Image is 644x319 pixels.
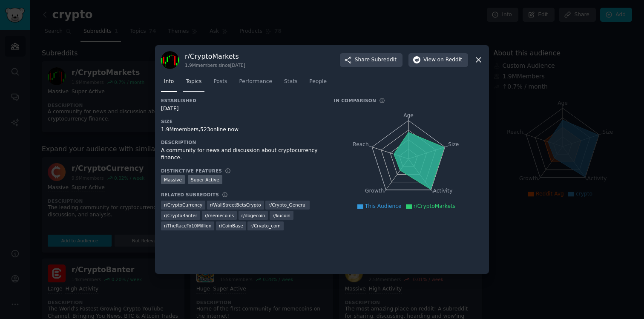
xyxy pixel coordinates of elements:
h3: r/ CryptoMarkets [185,52,245,61]
div: A community for news and discussion about cryptocurrency finance. [161,147,322,162]
span: r/ memecoins [205,213,234,218]
button: ShareSubreddit [340,53,402,67]
div: Super Active [188,175,222,184]
h3: Description [161,139,322,145]
span: People [309,78,327,86]
div: Massive [161,175,185,184]
span: r/ Crypto_com [250,223,281,229]
h3: Size [161,118,322,124]
span: Performance [239,78,272,86]
a: Performance [236,75,275,92]
span: View [423,56,462,64]
tspan: Activity [433,188,453,194]
div: 1.9M members since [DATE] [185,62,245,68]
h3: Distinctive Features [161,168,222,174]
a: Topics [183,75,204,92]
span: Subreddit [371,56,397,64]
span: Topics [186,78,201,86]
tspan: Age [403,112,414,118]
span: Info [164,78,174,86]
span: Posts [213,78,227,86]
tspan: Size [448,141,459,147]
span: r/ WallStreetBetsCrypto [210,202,261,208]
a: Posts [210,75,230,92]
span: r/CryptoMarkets [414,203,456,209]
tspan: Growth [365,188,384,194]
div: 1.9M members, 523 online now [161,126,322,134]
span: Stats [284,78,297,86]
span: r/ CoinBase [219,223,243,229]
tspan: Reach [353,141,369,147]
span: This Audience [365,203,402,209]
h3: Established [161,98,322,103]
h3: Related Subreddits [161,192,219,198]
span: r/ Crypto_General [268,202,307,208]
span: r/ CryptoCurrency [164,202,202,208]
h3: In Comparison [334,98,376,103]
span: r/ dogecoin [241,213,265,218]
span: r/ CryptoBanter [164,213,197,218]
a: People [306,75,330,92]
img: CryptoMarkets [161,51,179,69]
div: [DATE] [161,105,322,113]
span: on Reddit [437,56,462,64]
span: Share [355,56,397,64]
button: Viewon Reddit [408,53,468,67]
span: r/ kucoin [273,213,290,218]
span: r/ TheRaceTo10Million [164,223,211,229]
a: Info [161,75,177,92]
a: Stats [281,75,300,92]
